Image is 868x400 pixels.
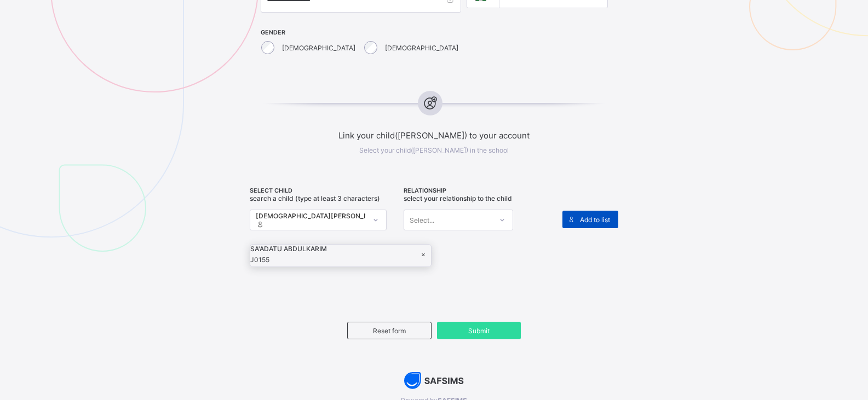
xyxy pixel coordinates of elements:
div: Select... [410,210,434,230]
img: AdK1DDW6R+oPwAAAABJRU5ErkJggg== [404,372,464,389]
div: × [421,250,426,258]
span: SELECT CHILD [250,187,398,194]
span: SA'ADATU ABDULKARIM [250,245,327,253]
span: Select your relationship to the child [404,194,512,202]
div: [DEMOGRAPHIC_DATA][PERSON_NAME] [256,212,366,220]
span: Select your child([PERSON_NAME]) in the school [359,146,509,154]
span: Link your child([PERSON_NAME]) to your account [217,130,651,141]
label: [DEMOGRAPHIC_DATA] [385,44,458,52]
span: Add to list [580,216,610,224]
span: J0155 [250,256,269,264]
span: Reset form [356,327,423,335]
label: [DEMOGRAPHIC_DATA] [282,44,355,52]
span: RELATIONSHIP [404,187,552,194]
span: GENDER [261,29,461,36]
span: Submit [445,327,513,335]
span: Search a child (type at least 3 characters) [250,194,380,202]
